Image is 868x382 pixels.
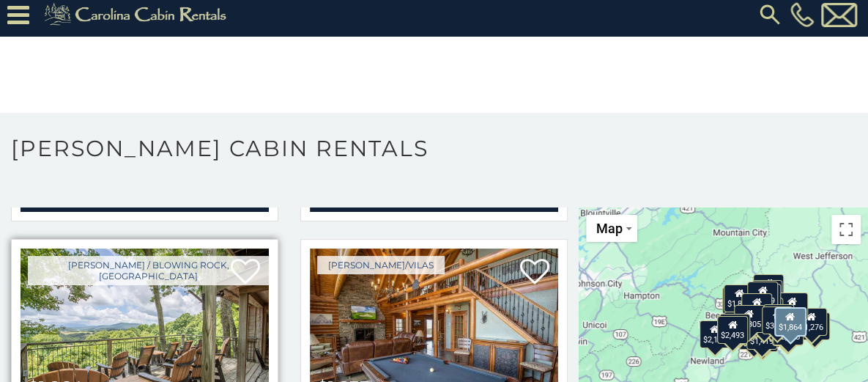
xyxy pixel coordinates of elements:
[761,306,792,334] div: $3,908
[776,292,807,320] div: $1,323
[747,324,778,352] div: $1,689
[757,1,783,28] img: search-regular.svg
[753,273,784,301] div: $2,692
[751,280,782,308] div: $1,738
[799,312,830,340] div: $1,239
[596,221,623,236] span: Map
[831,215,861,244] button: Toggle fullscreen view
[719,313,749,341] div: $1,978
[747,281,778,309] div: $1,939
[733,305,764,333] div: $2,305
[763,304,794,331] div: $2,167
[750,284,781,312] div: $1,576
[723,284,754,312] div: $1,833
[774,307,806,337] div: $1,864
[520,257,549,288] a: Add to favorites
[795,307,826,335] div: $1,276
[741,293,772,321] div: $1,493
[746,321,777,349] div: $1,419
[716,315,747,343] div: $2,493
[586,215,637,242] button: Change map style
[28,256,269,285] a: [PERSON_NAME] / Blowing Rock, [GEOGRAPHIC_DATA]
[722,286,753,314] div: $1,674
[772,317,803,345] div: $2,635
[699,320,730,348] div: $2,148
[787,2,817,27] a: [PHONE_NUMBER]
[317,256,445,274] a: [PERSON_NAME]/Vilas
